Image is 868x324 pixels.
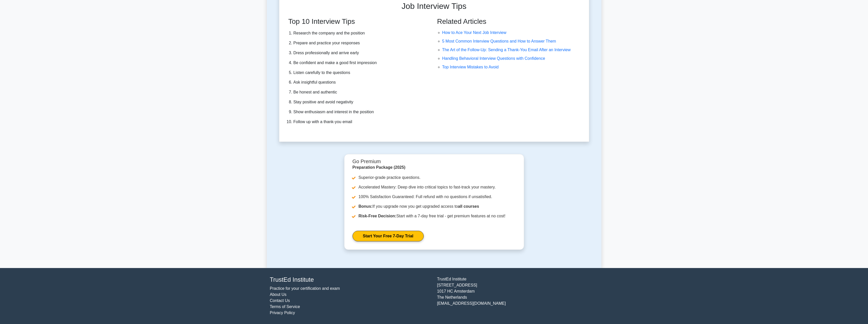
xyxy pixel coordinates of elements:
a: Start Your Free 7-Day Trial [353,231,424,241]
li: Listen carefully to the questions [293,69,428,77]
a: Top Interview Mistakes to Avoid [442,65,499,69]
a: How to Ace Your Next Job Interview [442,30,506,35]
li: Stay positive and avoid negativity [293,99,428,106]
li: Follow up with a thank-you email [293,118,428,126]
h2: Job Interview Tips [279,1,589,11]
a: Practice for your certification and exam [270,286,340,291]
li: Dress professionally and arrive early [293,49,428,57]
li: Research the company and the position [293,30,428,37]
li: Be confident and make a good first impression [293,59,428,67]
h3: Top 10 Interview Tips [288,17,428,26]
a: Terms of Service [270,304,300,309]
a: Contact Us [270,298,290,303]
li: Prepare and practice your responses [293,40,428,47]
a: 5 Most Common Interview Questions and How to Answer Them [442,39,556,43]
div: TrustEd Institute [STREET_ADDRESS] 1017 HC Amsterdam The Netherlands [EMAIL_ADDRESS][DOMAIN_NAME] [434,276,601,316]
h4: TrustEd Institute [270,276,431,283]
li: Be honest and authentic [293,89,428,96]
a: Handling Behavioral Interview Questions with Confidence [442,56,545,61]
h3: Related Articles [437,17,583,26]
a: Privacy Policy [270,311,295,315]
a: The Art of the Follow-Up: Sending a Thank-You Email After an Interview [442,48,571,52]
li: Show enthusiasm and interest in the position [293,108,428,116]
li: Ask insightful questions [293,79,428,86]
a: About Us [270,292,287,297]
